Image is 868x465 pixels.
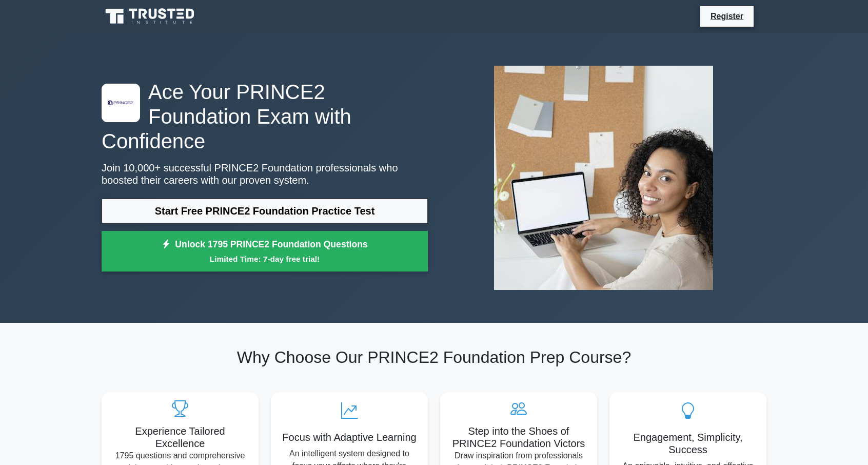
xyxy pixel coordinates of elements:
[102,80,428,153] h1: Ace Your PRINCE2 Foundation Exam with Confidence
[704,10,749,23] a: Register
[102,347,766,367] h2: Why Choose Our PRINCE2 Foundation Prep Course?
[110,425,250,450] h5: Experience Tailored Excellence
[448,425,589,450] h5: Step into the Shoes of PRINCE2 Foundation Victors
[102,162,428,186] p: Join 10,000+ successful PRINCE2 Foundation professionals who boosted their careers with our prove...
[279,431,420,443] h5: Focus with Adaptive Learning
[114,253,415,265] small: Limited Time: 7-day free trial!
[618,431,758,456] h5: Engagement, Simplicity, Success
[102,199,428,223] a: Start Free PRINCE2 Foundation Practice Test
[102,231,428,272] a: Unlock 1795 PRINCE2 Foundation QuestionsLimited Time: 7-day free trial!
